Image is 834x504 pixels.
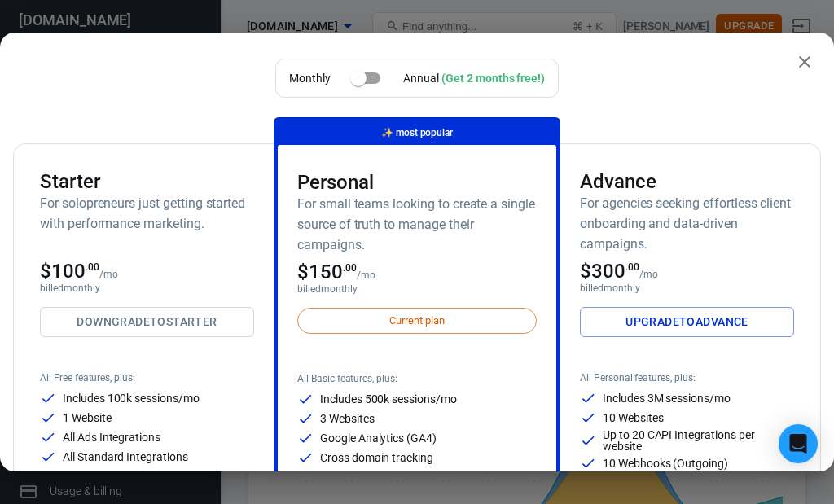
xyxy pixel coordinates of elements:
[580,283,794,294] p: billed monthly
[580,307,794,337] a: UpgradetoAdvance
[625,261,639,273] sup: .00
[603,429,794,452] p: Up to 20 CAPI Integrations per website
[40,170,254,193] h3: Starter
[297,261,357,283] span: $150
[297,283,537,295] p: billed monthly
[99,269,118,280] p: /mo
[289,70,331,87] p: Monthly
[63,451,188,462] p: All Standard Integrations
[779,424,818,463] div: Open Intercom Messenger
[580,260,639,283] span: $300
[320,432,437,444] p: Google Analytics (GA4)
[63,432,160,443] p: All Ads Integrations
[603,392,731,404] p: Includes 3M sessions/mo
[297,171,537,194] h3: Personal
[320,393,457,405] p: Includes 500k sessions/mo
[40,283,254,294] p: billed monthly
[320,413,375,424] p: 3 Websites
[603,458,728,469] p: 10 Webhooks (Outgoing)
[63,392,200,404] p: Includes 100k sessions/mo
[40,260,99,283] span: $100
[580,193,794,254] h6: For agencies seeking effortless client onboarding and data-driven campaigns.
[40,372,254,383] p: All Free features, plus:
[788,46,821,78] button: close
[441,72,545,85] div: (Get 2 months free!)
[580,170,794,193] h3: Advance
[403,70,545,87] div: Annual
[297,194,537,255] h6: For small teams looking to create a single source of truth to manage their campaigns.
[63,471,195,482] p: All Conversions API (CAPI)
[343,262,357,274] sup: .00
[381,127,393,138] span: magic
[580,372,794,383] p: All Personal features, plus:
[86,261,99,273] sup: .00
[63,412,112,423] p: 1 Website
[639,269,658,280] p: /mo
[320,452,433,463] p: Cross domain tracking
[603,412,663,423] p: 10 Websites
[380,313,453,329] span: Current plan
[40,307,254,337] a: DowngradetoStarter
[357,270,375,281] p: /mo
[40,193,254,234] h6: For solopreneurs just getting started with performance marketing.
[381,125,453,142] p: most popular
[297,373,537,384] p: All Basic features, plus:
